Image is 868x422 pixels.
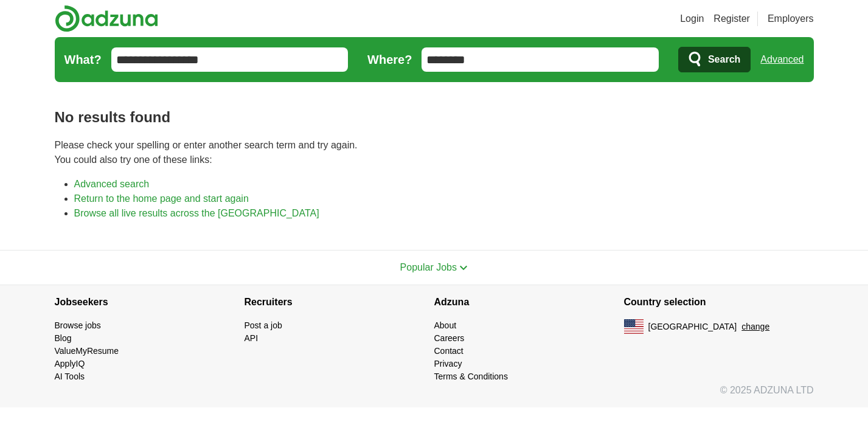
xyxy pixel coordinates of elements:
span: Popular Jobs [400,262,457,272]
img: toggle icon [459,265,468,271]
a: Blog [55,333,72,343]
a: About [434,320,457,330]
a: Careers [434,333,465,343]
button: Search [678,47,751,72]
p: Please check your spelling or enter another search term and try again. You could also try one of ... [55,138,814,167]
a: Login [680,12,704,26]
a: AI Tools [55,372,85,381]
a: Browse all live results across the [GEOGRAPHIC_DATA] [74,208,319,218]
a: Browse jobs [55,320,101,330]
div: © 2025 ADZUNA LTD [45,383,824,407]
label: Where? [367,50,412,69]
a: Terms & Conditions [434,372,508,381]
img: US flag [624,319,644,334]
a: Contact [434,346,464,356]
h4: Country selection [624,285,814,319]
label: What? [64,50,102,69]
span: [GEOGRAPHIC_DATA] [648,320,737,333]
a: Return to the home page and start again [74,193,249,204]
a: Employers [768,12,814,26]
a: Advanced [760,47,804,72]
img: Adzuna logo [55,5,158,32]
h1: No results found [55,106,814,128]
button: change [741,320,769,333]
a: ApplyIQ [55,359,85,368]
a: Register [713,12,750,26]
a: Advanced search [74,179,150,189]
a: API [245,333,259,343]
a: Post a job [245,320,282,330]
span: Search [708,47,740,72]
a: ValueMyResume [55,346,119,356]
a: Privacy [434,359,462,368]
